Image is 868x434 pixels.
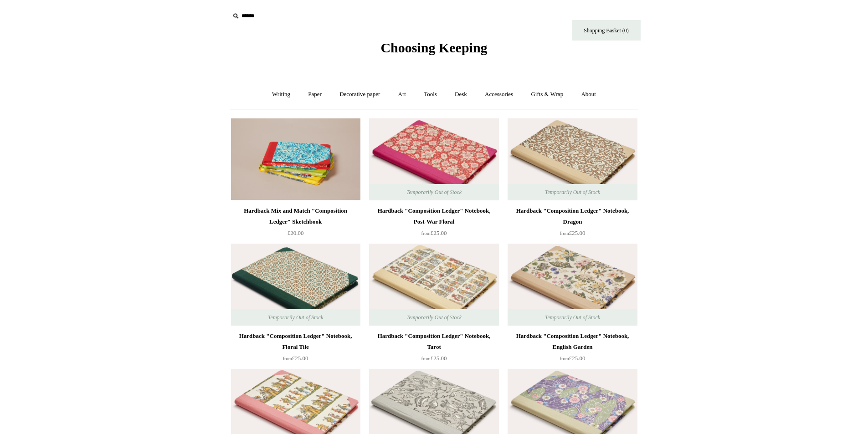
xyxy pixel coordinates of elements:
img: Hardback "Composition Ledger" Notebook, Post-War Floral [369,118,498,200]
div: Hardback "Composition Ledger" Notebook, Floral Tile [233,331,358,352]
a: Hardback "Composition Ledger" Notebook, English Garden from£25.00 [508,331,637,368]
div: Hardback "Composition Ledger" Notebook, Tarot [371,331,496,352]
span: Temporarily Out of Stock [536,184,609,200]
span: £25.00 [283,355,308,362]
a: Hardback "Composition Ledger" Notebook, Post-War Floral from£25.00 [369,205,498,243]
a: Choosing Keeping [380,47,487,54]
a: Art [390,82,414,107]
a: Hardback "Composition Ledger" Notebook, English Garden Hardback "Composition Ledger" Notebook, En... [508,244,637,326]
a: Accessories [477,82,521,107]
span: Temporarily Out of Stock [536,309,609,326]
a: Decorative paper [331,82,388,107]
a: Hardback "Composition Ledger" Notebook, Post-War Floral Hardback "Composition Ledger" Notebook, P... [369,118,498,200]
span: from [560,231,569,236]
span: £25.00 [421,230,447,236]
div: Hardback Mix and Match "Composition Ledger" Sketchbook [233,205,358,227]
div: Hardback "Composition Ledger" Notebook, English Garden [510,331,635,352]
a: Shopping Basket (0) [572,20,641,41]
a: Tools [416,82,445,107]
span: from [283,356,292,361]
a: Desk [447,82,475,107]
a: Hardback Mix and Match "Composition Ledger" Sketchbook Hardback Mix and Match "Composition Ledger... [231,118,360,200]
a: Hardback "Composition Ledger" Notebook, Tarot from£25.00 [369,331,498,368]
a: Writing [264,82,298,107]
a: Hardback "Composition Ledger" Notebook, Floral Tile Hardback "Composition Ledger" Notebook, Flora... [231,244,360,326]
span: from [421,231,431,236]
a: Hardback "Composition Ledger" Notebook, Dragon Hardback "Composition Ledger" Notebook, Dragon Tem... [508,118,637,200]
span: Temporarily Out of Stock [259,309,332,326]
a: Gifts & Wrap [523,82,571,107]
span: Temporarily Out of Stock [397,184,471,200]
div: Hardback "Composition Ledger" Notebook, Post-War Floral [371,205,496,227]
span: from [560,356,569,361]
img: Hardback "Composition Ledger" Notebook, Tarot [369,244,498,326]
img: Hardback "Composition Ledger" Notebook, Dragon [508,118,637,200]
span: from [421,356,431,361]
span: Temporarily Out of Stock [397,309,471,326]
a: Hardback Mix and Match "Composition Ledger" Sketchbook £20.00 [231,205,360,243]
span: £20.00 [288,230,304,236]
a: Hardback "Composition Ledger" Notebook, Tarot Hardback "Composition Ledger" Notebook, Tarot Tempo... [369,244,498,326]
a: About [573,82,604,107]
span: £25.00 [560,230,586,236]
span: £25.00 [421,355,447,362]
img: Hardback "Composition Ledger" Notebook, Floral Tile [231,244,360,326]
a: Paper [300,82,330,107]
div: Hardback "Composition Ledger" Notebook, Dragon [510,205,635,227]
a: Hardback "Composition Ledger" Notebook, Dragon from£25.00 [508,205,637,243]
img: Hardback Mix and Match "Composition Ledger" Sketchbook [231,118,360,200]
img: Hardback "Composition Ledger" Notebook, English Garden [508,244,637,326]
span: Choosing Keeping [380,40,487,55]
span: £25.00 [560,355,586,362]
a: Hardback "Composition Ledger" Notebook, Floral Tile from£25.00 [231,331,360,368]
